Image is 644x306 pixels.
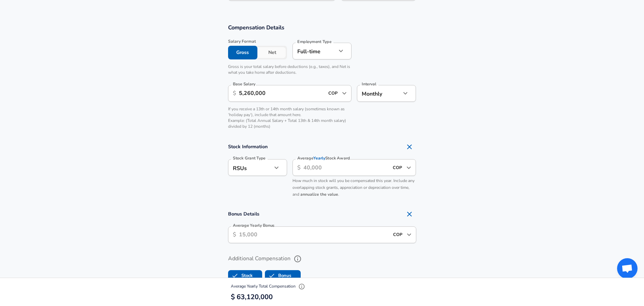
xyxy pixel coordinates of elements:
[357,85,401,102] div: Monthly
[233,156,266,160] label: Stock Grant Type
[617,258,638,279] a: Chat abierto
[404,163,414,172] button: Open
[391,162,404,173] input: USD
[228,159,272,176] div: RSUs
[228,207,416,221] h4: Bonus Details
[313,155,325,161] span: Yearly
[228,253,416,265] label: Additional Compensation
[293,43,336,59] div: Full-time
[303,159,389,176] input: 40,000
[403,207,416,221] button: Remove Section
[228,270,262,281] button: StockStock
[391,229,405,240] input: USD
[265,269,291,282] label: Bonus
[239,226,389,243] input: 15,000
[362,82,376,86] label: Interval
[297,281,307,292] button: Explain Total Compensation
[228,106,352,130] p: If you receive a 13th or 14th month salary (sometimes known as ‘holiday pay’), include that amoun...
[403,140,416,154] button: Remove Section
[239,85,325,102] input: 100,000
[340,88,349,98] button: Open
[297,40,332,44] label: Employment Type
[228,140,416,154] h4: Stock Information
[257,46,287,59] button: Net
[231,283,307,289] span: Average Yearly Total Compensation
[265,270,301,281] button: BonusBonus
[233,223,274,227] label: Average Yearly Bonus
[293,178,415,197] span: How much in stock will you be compensated this year. Include any overlapping stock grants, apprec...
[233,82,255,86] label: Base Salary
[228,46,258,59] button: Gross
[404,230,414,239] button: Open
[326,88,340,99] input: USD
[265,269,278,282] span: Bonus
[228,269,241,282] span: Stock
[297,156,350,160] label: Average Stock Award
[300,192,338,197] b: annualize the value
[228,39,287,44] span: Salary Format
[228,269,253,282] label: Stock
[228,64,352,75] p: Gross is your total salary before deductions (e.g., taxes), and Net is what you take home after d...
[228,24,416,31] h3: Compensation Details
[292,253,303,265] button: help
